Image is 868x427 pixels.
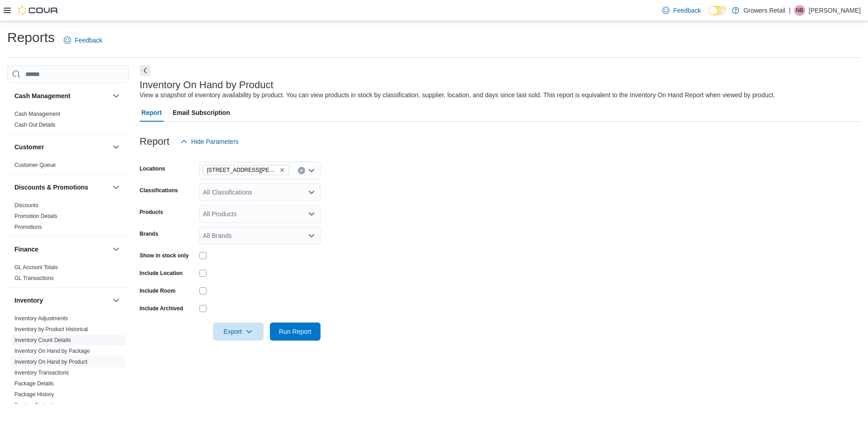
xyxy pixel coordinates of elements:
[14,348,90,354] a: Inventory On Hand by Package
[14,162,56,168] a: Customer Queue
[14,275,54,282] span: GL Transactions
[14,296,43,305] h3: Inventory
[7,109,129,134] div: Cash Management
[140,165,165,172] label: Locations
[809,5,861,16] p: [PERSON_NAME]
[789,5,791,16] p: |
[203,165,289,175] span: 821 Brimley Road
[796,5,804,16] span: NB
[14,161,56,169] span: Customer Queue
[14,315,68,322] span: Inventory Adjustments
[111,244,122,255] button: Finance
[140,80,274,90] h3: Inventory On Hand by Product
[14,183,88,192] h3: Discounts & Promotions
[708,6,727,15] input: Dark Mode
[140,136,170,147] h3: Report
[140,65,151,76] button: Next
[14,121,56,128] span: Cash Out Details
[18,6,59,15] img: Cova
[7,28,55,47] h1: Reports
[14,275,54,281] a: GL Transactions
[14,224,42,230] a: Promotions
[140,287,175,294] label: Include Room
[14,358,87,365] span: Inventory On Hand by Product
[14,264,58,270] a: GL Account Totals
[14,402,61,408] a: Product Expirations
[177,133,242,151] button: Hide Parameters
[140,252,189,259] label: Show in stock only
[75,36,102,45] span: Feedback
[14,202,38,209] span: Discounts
[14,402,61,409] span: Product Expirations
[14,315,68,322] a: Inventory Adjustments
[659,1,704,19] a: Feedback
[270,323,321,341] button: Run Report
[14,347,90,355] span: Inventory On Hand by Package
[14,91,109,100] button: Cash Management
[279,167,285,173] button: Remove 821 Brimley Road from selection in this group
[7,200,129,236] div: Discounts & Promotions
[191,137,239,146] span: Hide Parameters
[213,323,264,341] button: Export
[140,209,163,216] label: Products
[14,370,69,376] a: Inventory Transactions
[14,142,109,152] button: Customer
[673,6,701,15] span: Feedback
[14,264,58,271] span: GL Account Totals
[207,166,278,175] span: [STREET_ADDRESS][PERSON_NAME]
[308,210,315,218] button: Open list of options
[140,187,178,194] label: Classifications
[14,359,87,365] a: Inventory On Hand by Product
[111,295,122,306] button: Inventory
[14,337,71,343] a: Inventory Count Details
[14,380,54,387] a: Package Details
[111,182,122,193] button: Discounts & Promotions
[14,213,57,219] a: Promotion Details
[14,369,69,376] span: Inventory Transactions
[60,31,106,49] a: Feedback
[794,5,805,16] div: Noelle Bernabe
[298,167,305,174] button: Clear input
[14,111,60,117] a: Cash Management
[279,327,311,336] span: Run Report
[14,213,57,220] span: Promotion Details
[140,90,775,100] div: View a snapshot of inventory availability by product. You can view products in stock by classific...
[14,183,109,192] button: Discounts & Promotions
[111,90,122,101] button: Cash Management
[142,104,162,122] span: Report
[14,326,88,332] a: Inventory by Product Historical
[14,245,38,254] h3: Finance
[744,5,786,16] p: Growers Retail
[111,142,122,152] button: Customer
[308,167,315,174] button: Open list of options
[14,245,109,254] button: Finance
[14,142,44,152] h3: Customer
[7,262,129,287] div: Finance
[14,391,54,398] span: Package History
[14,326,88,333] span: Inventory by Product Historical
[308,232,315,239] button: Open list of options
[14,122,56,128] a: Cash Out Details
[173,104,230,122] span: Email Subscription
[218,323,258,341] span: Export
[14,91,71,100] h3: Cash Management
[140,270,183,277] label: Include Location
[308,189,315,196] button: Open list of options
[14,391,54,398] a: Package History
[140,305,183,312] label: Include Archived
[7,160,129,174] div: Customer
[14,296,109,305] button: Inventory
[140,230,158,237] label: Brands
[14,202,38,209] a: Discounts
